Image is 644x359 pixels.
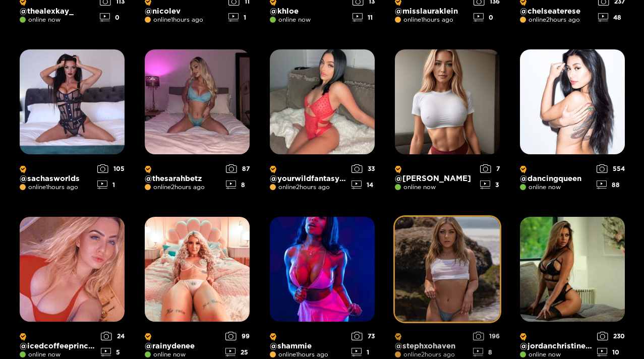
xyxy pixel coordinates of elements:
[20,332,96,350] p: @ icedcoffeeprincess
[395,49,500,197] a: Creator Profile Image: michelle@[PERSON_NAME]online now73
[225,348,250,356] div: 25
[395,217,500,322] img: Creator Profile Image: stephxohaven
[520,16,580,23] span: online 2 hours ago
[270,164,346,183] p: @ yourwildfantasyy69
[598,13,625,22] div: 48
[473,348,500,356] div: 8
[20,184,78,191] span: online 1 hours ago
[395,16,453,23] span: online 1 hours ago
[145,49,250,154] img: Creator Profile Image: thesarahbetz
[145,49,250,197] a: Creator Profile Image: thesarahbetz@thesarahbetzonline2hours ago878
[270,16,311,23] span: online now
[520,49,625,154] img: Creator Profile Image: dancingqueen
[20,16,61,23] span: online now
[353,13,375,22] div: 11
[270,351,328,358] span: online 1 hours ago
[145,184,205,191] span: online 2 hours ago
[395,164,475,183] p: @ [PERSON_NAME]
[520,164,592,183] p: @ dancingqueen
[270,49,375,197] a: Creator Profile Image: yourwildfantasyy69@yourwildfantasyy69online2hours ago3314
[520,332,592,350] p: @ jordanchristine_15
[395,351,455,358] span: online 2 hours ago
[352,181,375,189] div: 14
[473,332,500,340] div: 196
[395,49,500,154] img: Creator Profile Image: michelle
[395,184,436,191] span: online now
[228,13,250,22] div: 1
[395,332,468,350] p: @ stephxohaven
[270,217,375,322] img: Creator Profile Image: shammie
[520,351,561,358] span: online now
[145,16,203,23] span: online 1 hours ago
[480,164,500,173] div: 7
[20,49,125,154] img: Creator Profile Image: sachasworlds
[101,332,125,340] div: 24
[352,332,375,340] div: 73
[480,181,500,189] div: 3
[352,164,375,173] div: 33
[270,184,330,191] span: online 2 hours ago
[226,181,250,189] div: 8
[145,217,250,322] img: Creator Profile Image: rainydenee
[20,164,92,183] p: @ sachasworlds
[270,332,346,350] p: @ shammie
[352,348,375,356] div: 1
[145,164,221,183] p: @ thesarahbetz
[474,13,500,22] div: 0
[225,332,250,340] div: 99
[597,181,625,189] div: 88
[597,164,625,173] div: 554
[20,49,125,197] a: Creator Profile Image: sachasworlds@sachasworldsonline1hours ago1051
[520,217,625,322] img: Creator Profile Image: jordanchristine_15
[97,181,125,189] div: 1
[270,49,375,154] img: Creator Profile Image: yourwildfantasyy69
[97,164,125,173] div: 105
[520,49,625,197] a: Creator Profile Image: dancingqueen@dancingqueenonline now55488
[20,217,125,322] img: Creator Profile Image: icedcoffeeprincess
[145,332,220,350] p: @ rainydenee
[226,164,250,173] div: 87
[100,13,125,22] div: 0
[101,348,125,356] div: 5
[597,332,625,340] div: 230
[597,348,625,356] div: 10
[145,351,186,358] span: online now
[20,351,61,358] span: online now
[520,184,561,191] span: online now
